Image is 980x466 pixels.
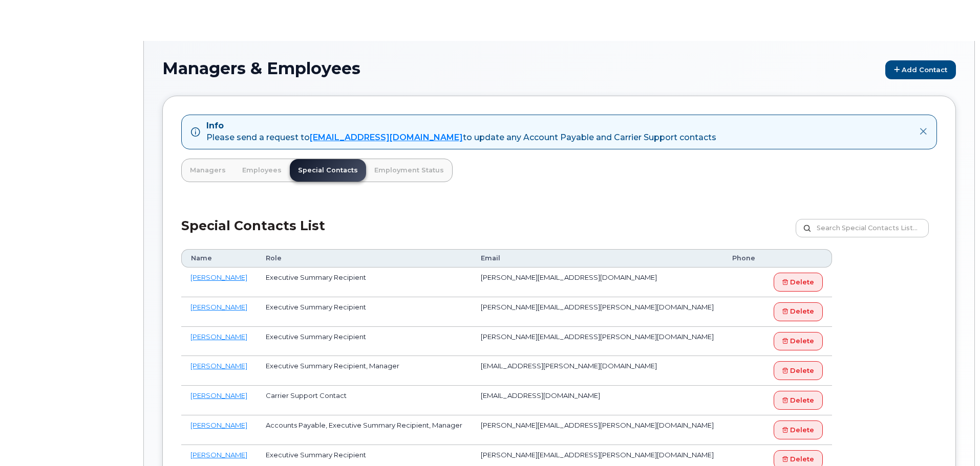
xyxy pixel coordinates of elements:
a: Employees [234,159,290,182]
a: [PERSON_NAME] [190,421,247,429]
a: [PERSON_NAME] [190,303,247,311]
td: Executive Summary Recipient [257,297,472,327]
div: Please send a request to to update any Account Payable and Carrier Support contacts [206,132,716,144]
td: [EMAIL_ADDRESS][PERSON_NAME][DOMAIN_NAME] [472,356,723,386]
td: [PERSON_NAME][EMAIL_ADDRESS][DOMAIN_NAME] [472,268,723,297]
td: Executive Summary Recipient [257,268,472,297]
a: Delete [774,391,823,410]
td: Carrier Support Contact [257,386,472,415]
a: Delete [774,361,823,380]
strong: Info [206,121,224,130]
a: [PERSON_NAME] [190,332,247,341]
a: Delete [774,273,823,292]
th: Email [472,249,723,268]
a: [PERSON_NAME] [190,273,247,281]
td: Executive Summary Recipient, Manager [257,356,472,386]
th: Role [257,249,472,268]
a: Add Contact [885,60,956,79]
td: [EMAIL_ADDRESS][DOMAIN_NAME] [472,386,723,415]
a: Delete [774,302,823,321]
td: Executive Summary Recipient [257,327,472,357]
th: Name [181,249,257,268]
h1: Managers & Employees [162,59,956,79]
a: [EMAIL_ADDRESS][DOMAIN_NAME] [310,132,463,142]
td: Accounts Payable, Executive Summary Recipient, Manager [257,415,472,445]
a: [PERSON_NAME] [190,362,247,370]
td: [PERSON_NAME][EMAIL_ADDRESS][PERSON_NAME][DOMAIN_NAME] [472,327,723,357]
a: [PERSON_NAME] [190,451,247,459]
a: Delete [774,332,823,351]
a: Special Contacts [290,159,366,182]
td: [PERSON_NAME][EMAIL_ADDRESS][PERSON_NAME][DOMAIN_NAME] [472,415,723,445]
a: Managers [182,159,234,182]
td: [PERSON_NAME][EMAIL_ADDRESS][PERSON_NAME][DOMAIN_NAME] [472,297,723,327]
th: Phone [723,249,764,268]
h2: Special Contacts List [181,219,325,249]
a: Employment Status [366,159,452,182]
a: Delete [774,420,823,439]
a: [PERSON_NAME] [190,391,247,400]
